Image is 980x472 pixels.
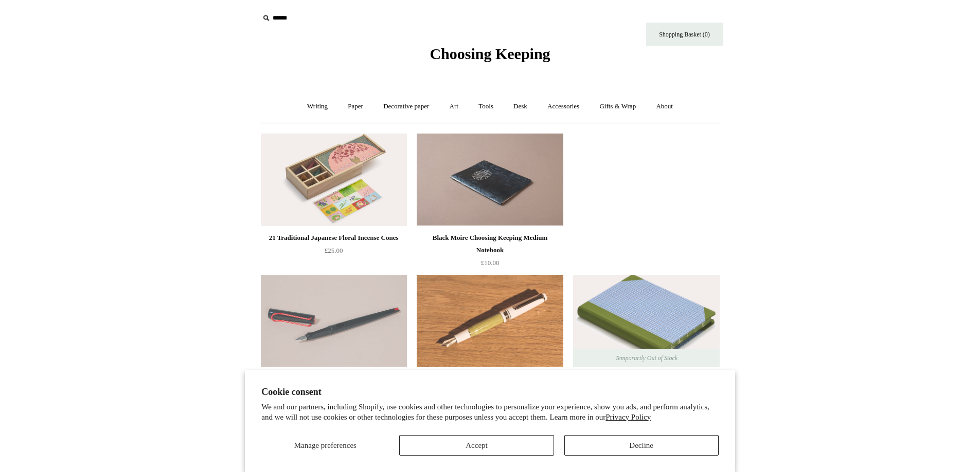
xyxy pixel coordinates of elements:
button: Decline [564,435,719,456]
a: Tools [469,93,503,120]
div: Black Moire Choosing Keeping Medium Notebook [419,232,560,256]
a: Privacy Policy [605,413,651,421]
p: We and our partners, including Shopify, use cookies and other technologies to personalize your ex... [261,402,719,422]
a: Marbled Sailor Pro Gear Mini Slim Fountain Pen, Pistache Marbled Sailor Pro Gear Mini Slim Founta... [417,275,563,367]
span: Choosing Keeping [430,45,550,62]
img: Marbled Sailor Pro Gear Mini Slim Fountain Pen, Pistache [417,275,563,367]
a: Extra-Thick "Composition Ledger" Chiyogami Notebook, Blue Plaid Extra-Thick "Composition Ledger" ... [573,275,719,367]
a: 21 Traditional Japanese Floral Incense Cones 21 Traditional Japanese Floral Incense Cones [261,134,407,226]
a: Paper [338,93,372,120]
img: 21 Traditional Japanese Floral Incense Cones [261,134,407,226]
a: Writing [298,93,337,120]
img: Extra-Thick "Composition Ledger" Chiyogami Notebook, Blue Plaid [573,275,719,367]
a: 21 Traditional Japanese Floral Incense Cones £25.00 [261,232,407,274]
a: Choosing Keeping [430,53,550,61]
a: Black Moire Choosing Keeping Medium Notebook £10.00 [417,232,563,274]
a: Gifts & Wrap [590,93,645,120]
span: £10.00 [481,259,500,267]
button: Manage preferences [261,435,389,456]
a: Shopping Basket (0) [646,23,723,46]
button: Accept [399,435,554,456]
a: Desk [504,93,537,120]
a: Decorative paper [374,93,438,120]
a: About [647,93,682,120]
h2: Cookie consent [261,387,719,398]
span: £25.00 [325,247,343,254]
img: Black Moire Choosing Keeping Medium Notebook [417,134,563,226]
a: Lamy Safari Joy Calligraphy Fountain Pen Lamy Safari Joy Calligraphy Fountain Pen [261,275,407,367]
span: Manage preferences [294,441,357,449]
div: 21 Traditional Japanese Floral Incense Cones [263,232,404,244]
a: Art [440,93,468,120]
a: Black Moire Choosing Keeping Medium Notebook Black Moire Choosing Keeping Medium Notebook [417,134,563,226]
img: Lamy Safari Joy Calligraphy Fountain Pen [261,275,407,367]
span: Temporarily Out of Stock [605,349,688,367]
a: Accessories [538,93,589,120]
